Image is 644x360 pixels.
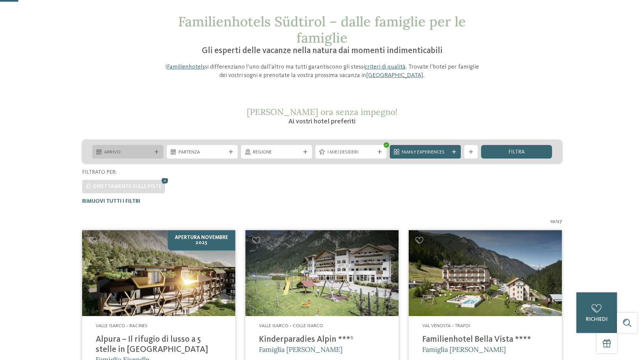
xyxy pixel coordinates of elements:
a: [GEOGRAPHIC_DATA] [366,72,423,78]
span: filtra [508,149,525,155]
span: / [555,218,557,225]
a: Familienhotels [167,64,205,70]
h4: Alpura – Il rifugio di lusso a 5 stelle in [GEOGRAPHIC_DATA] [96,335,222,355]
span: Val Venosta – Trafoi [422,323,470,328]
span: Rimuovi tutti i filtri [82,199,140,204]
span: Direttamente sulle piste [93,184,162,189]
img: Cercate un hotel per famiglie? Qui troverete solo i migliori! [409,230,562,316]
img: Kinderparadies Alpin ***ˢ [245,230,399,316]
span: richiedi [586,317,607,322]
span: I miei desideri [327,149,375,156]
span: Gli esperti delle vacanze nella natura dai momenti indimenticabili [202,47,443,55]
p: I si differenziano l’uno dall’altro ma tutti garantiscono gli stessi . Trovate l’hotel per famigl... [162,63,483,80]
span: Arrivo [104,149,151,156]
span: Regione [253,149,300,156]
span: 27 [557,218,562,225]
span: Valle Isarco – Colle Isarco [259,323,323,328]
a: richiedi [576,292,617,333]
span: Famiglia [PERSON_NAME] [259,345,342,354]
span: Family Experiences [402,149,449,156]
h4: Kinderparadies Alpin ***ˢ [259,335,385,345]
span: 10 [550,218,555,225]
span: Partenza [178,149,226,156]
span: Filtrato per: [82,170,117,175]
span: [PERSON_NAME] ora senza impegno! [247,106,398,117]
span: Ai vostri hotel preferiti [288,118,356,125]
span: Familienhotels Südtirol – dalle famiglie per le famiglie [178,13,466,46]
span: Valle Isarco – Racines [96,323,147,328]
img: Cercate un hotel per famiglie? Qui troverete solo i migliori! [82,230,235,316]
a: criteri di qualità [365,64,406,70]
span: Famiglia [PERSON_NAME] [422,345,506,354]
h4: Familienhotel Bella Vista **** [422,335,548,345]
